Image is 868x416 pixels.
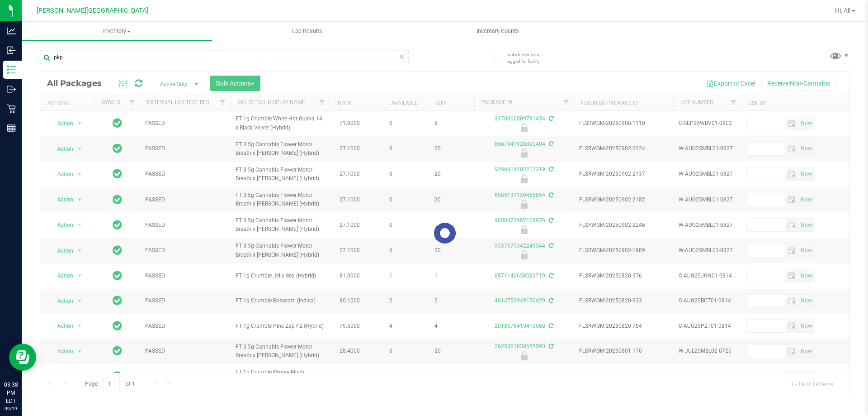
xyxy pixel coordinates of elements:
[22,22,212,41] a: Inventory
[7,46,16,55] inline-svg: Inbound
[9,344,36,371] iframe: Resource center
[835,7,851,14] span: Hi, Al!
[280,27,335,35] span: Lab Results
[37,7,148,14] span: [PERSON_NAME][GEOGRAPHIC_DATA]
[506,51,552,65] span: Include items not tagged for facility
[7,85,16,94] inline-svg: Outbound
[22,27,212,35] span: Inventory
[464,27,531,35] span: Inventory Counts
[4,405,18,412] p: 09/19
[402,22,593,41] a: Inventory Counts
[7,26,16,35] inline-svg: Analytics
[7,124,16,133] inline-svg: Reports
[212,22,402,41] a: Lab Results
[4,381,18,405] p: 03:38 PM EDT
[7,65,16,74] inline-svg: Inventory
[7,104,16,113] inline-svg: Retail
[40,51,409,64] input: Search Package ID, Item Name, SKU, Lot or Part Number...
[398,51,405,62] span: Clear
